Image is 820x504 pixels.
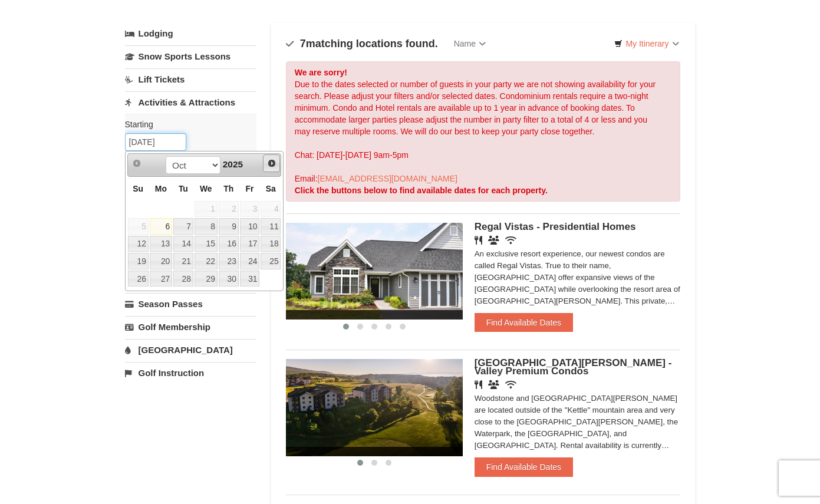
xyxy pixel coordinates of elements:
[150,271,172,287] a: 27
[125,91,256,113] a: Activities & Attractions
[150,218,172,235] a: 6
[195,218,218,235] a: 8
[173,253,193,269] a: 21
[505,236,516,245] i: Wireless Internet (free)
[128,218,149,235] span: 5
[475,221,636,232] span: Regal Vistas - Presidential Homes
[195,201,218,218] span: 1
[505,380,516,389] i: Wireless Internet (free)
[488,236,499,245] i: Banquet Facilities
[200,184,212,193] span: Wednesday
[240,236,260,252] a: 17
[223,184,233,193] span: Thursday
[128,271,149,287] a: 26
[261,218,281,235] a: 11
[607,35,686,52] a: My Itinerary
[125,118,248,130] label: Starting
[240,218,260,235] a: 10
[261,253,281,269] a: 25
[155,184,167,193] span: Monday
[133,184,143,193] span: Sunday
[195,271,218,287] a: 29
[475,380,482,389] i: Restaurant
[267,159,276,168] span: Next
[173,236,193,252] a: 14
[246,184,254,193] span: Friday
[125,362,256,384] a: Golf Instruction
[240,201,260,218] span: 3
[475,313,573,332] button: Find Available Dates
[128,253,149,269] a: 19
[219,236,239,252] a: 16
[219,271,239,287] a: 30
[125,316,256,338] a: Golf Membership
[132,159,141,168] span: Prev
[266,184,276,193] span: Saturday
[219,253,239,269] a: 23
[129,155,146,172] a: Prev
[125,339,256,361] a: [GEOGRAPHIC_DATA]
[240,271,260,287] a: 31
[173,218,193,235] a: 7
[219,218,239,235] a: 9
[195,236,218,252] a: 15
[125,293,256,315] a: Season Passes
[286,38,438,50] h4: matching locations found.
[261,201,281,218] span: 4
[195,253,218,269] a: 22
[150,253,172,269] a: 20
[300,38,306,50] span: 7
[223,159,243,169] span: 2025
[173,271,193,287] a: 28
[263,154,281,172] a: Next
[128,236,149,252] a: 12
[475,393,681,452] div: Woodstone and [GEOGRAPHIC_DATA][PERSON_NAME] are located outside of the "Kettle" mountain area an...
[240,253,260,269] a: 24
[219,201,239,218] span: 2
[475,248,681,307] div: An exclusive resort experience, our newest condos are called Regal Vistas. True to their name, [G...
[475,457,573,476] button: Find Available Dates
[475,357,672,377] span: [GEOGRAPHIC_DATA][PERSON_NAME] - Valley Premium Condos
[295,68,347,77] strong: We are sorry!
[475,236,482,245] i: Restaurant
[179,184,188,193] span: Tuesday
[286,61,681,202] div: Due to the dates selected or number of guests in your party we are not showing availability for y...
[125,23,256,44] a: Lodging
[261,236,281,252] a: 18
[295,186,548,195] strong: Click the buttons below to find available dates for each property.
[488,380,499,389] i: Banquet Facilities
[445,32,495,55] a: Name
[125,68,256,90] a: Lift Tickets
[125,45,256,67] a: Snow Sports Lessons
[150,236,172,252] a: 13
[318,174,457,183] a: [EMAIL_ADDRESS][DOMAIN_NAME]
